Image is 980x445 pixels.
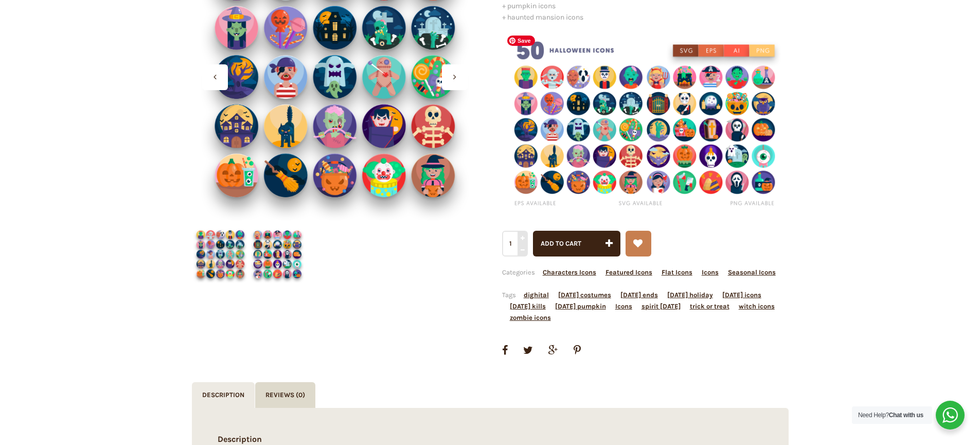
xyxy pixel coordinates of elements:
img: Halloween Icons [192,226,249,283]
a: [DATE] pumpkin [555,302,606,310]
span: Save [507,36,535,46]
a: spirit [DATE] [642,302,681,310]
a: dighital [524,291,549,299]
span: Tags [502,291,775,321]
img: 50 Halloween Icons [502,30,789,214]
img: Halloween Flat Icons [249,226,306,283]
h2: Description [218,434,763,445]
span: Need Help? [858,412,923,419]
span: Categories [502,268,776,276]
a: Flat Icons [662,268,692,276]
span: Add to cart [541,239,581,247]
a: Icons [702,268,719,276]
a: [DATE] ends [620,291,658,299]
input: Qty [502,231,526,256]
strong: Chat with us [889,412,923,419]
a: Description [192,382,255,408]
a: [DATE] icons [722,291,761,299]
a: Characters Icons [543,268,596,276]
a: Seasonal Icons [728,268,776,276]
a: [DATE] kills [510,302,546,310]
button: Add to cart [533,231,620,256]
a: trick or treat [690,302,729,310]
a: Reviews (0) [255,382,315,408]
a: zombie icons [510,314,551,321]
a: [DATE] costumes [558,291,611,299]
a: [DATE] holiday [667,291,713,299]
a: witch icons [739,302,775,310]
a: Featured Icons [605,268,652,276]
a: Icons [615,302,632,310]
